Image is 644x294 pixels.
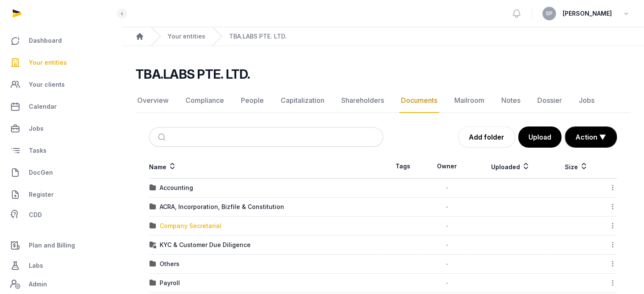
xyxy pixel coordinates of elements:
span: Register [29,190,54,200]
nav: Tabs [135,88,630,113]
th: Tags [383,154,423,179]
a: Labs [7,256,115,276]
span: DocGen [29,168,53,178]
a: Capitalization [279,88,326,113]
td: - [423,255,471,274]
span: Your entities [29,58,67,68]
td: - [423,236,471,255]
a: Shareholders [340,88,386,113]
div: ACRA, Incorporation, Bizfile & Constitution [160,203,284,211]
button: Upload [518,126,561,148]
a: People [239,88,265,113]
td: - [423,217,471,236]
a: DocGen [7,162,115,183]
button: SP [542,7,556,20]
a: Dashboard [7,30,115,51]
img: folder.svg [149,223,156,229]
button: Action ▼ [565,127,616,147]
a: Jobs [7,118,115,139]
a: Add folder [458,126,515,148]
span: Jobs [29,124,44,134]
button: Submit [153,128,173,146]
div: Payroll [160,279,180,287]
th: Size [550,154,603,179]
span: Tasks [29,146,47,156]
span: Dashboard [29,36,62,46]
span: Labs [29,261,43,271]
a: Admin [7,276,115,293]
th: Uploaded [471,154,550,179]
td: - [423,274,471,293]
img: folder.svg [149,184,156,191]
a: CDD [7,206,115,223]
img: folder.svg [149,261,156,267]
a: Calendar [7,96,115,117]
div: Others [160,260,180,268]
a: Your entities [7,52,115,73]
a: Notes [500,88,522,113]
a: Mailroom [453,88,486,113]
a: TBA.LABS PTE. LTD. [229,32,287,41]
img: folder.svg [149,203,156,210]
a: Your entities [168,32,205,41]
div: KYC & Customer Due Diligence [160,241,251,249]
img: folder-locked-icon.svg [149,242,156,248]
div: Accounting [160,184,193,192]
div: Company Secretarial [160,222,221,230]
span: SP [546,11,553,16]
a: Your clients [7,74,115,95]
a: Jobs [577,88,596,113]
a: Tasks [7,140,115,161]
a: Compliance [184,88,226,113]
td: - [423,179,471,198]
span: Calendar [29,102,57,112]
span: [PERSON_NAME] [563,8,612,19]
span: Your clients [29,80,65,90]
th: Name [149,154,383,179]
th: Owner [423,154,471,179]
a: Overview [135,88,170,113]
img: folder.svg [149,280,156,286]
a: Plan and Billing [7,235,115,256]
nav: Breadcrumb [122,27,644,46]
span: CDD [29,210,42,220]
h2: TBA.LABS PTE. LTD. [135,66,250,82]
a: Dossier [536,88,564,113]
span: Plan and Billing [29,240,75,250]
a: Documents [399,88,439,113]
span: Admin [29,279,47,289]
td: - [423,198,471,217]
a: Register [7,184,115,205]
